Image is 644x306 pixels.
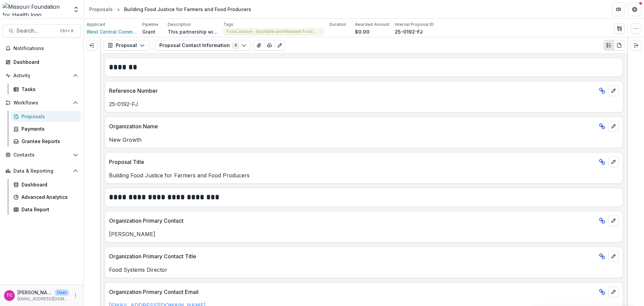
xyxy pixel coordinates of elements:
img: Missouri Foundation for Health logo [3,3,69,16]
p: 25-0192-FJ [395,28,423,35]
p: New Growth [109,136,619,144]
button: edit [608,215,619,226]
button: PDF view [614,40,625,51]
p: Organization Name [109,122,596,130]
p: [PERSON_NAME] [109,230,619,238]
p: Pipeline [142,21,158,28]
p: Grant [142,28,155,35]
button: Partners [612,3,625,16]
p: Reference Number [109,87,596,95]
p: $0.00 [355,28,370,35]
button: Open Workflows [3,97,81,108]
button: Open Contacts [3,149,81,160]
span: Search... [16,28,56,34]
p: 25-0192-FJ [109,100,619,108]
span: Contacts [13,152,70,158]
p: Proposal Title [109,158,596,166]
a: Dashboard [3,56,81,68]
span: Activity [13,73,70,79]
p: Internal Proposal ID [395,21,434,28]
button: edit [608,121,619,132]
button: edit [608,251,619,262]
button: Notifications [3,43,81,54]
div: Ctrl + K [59,27,75,35]
p: Duration [329,21,346,28]
button: Plaintext view [603,40,614,51]
button: Edit as form [274,40,285,51]
button: edit [608,85,619,96]
a: Advanced Analytics [11,191,81,203]
p: Food Systems Director [109,266,619,274]
p: Organization Primary Contact [109,217,596,225]
button: Open Data & Reporting [3,166,81,176]
p: Awarded Amount [355,21,389,28]
div: Dashboard [21,181,75,188]
button: Search... [3,24,81,38]
a: Proposals [87,4,115,14]
p: This partnership will support small farms in [US_STATE] through policy advocacy, focusing on inst... [168,28,218,35]
button: Get Help [628,3,641,16]
div: Proposals [89,6,113,13]
div: Proposals [21,113,75,120]
a: Data Report [11,204,81,215]
a: West Central Community Development Corporation [87,28,137,35]
a: Grantee Reports [11,136,81,147]
span: Food Justice - Equitable and Resilient Food Systems [226,29,321,34]
a: Tasks [11,84,81,95]
span: Data & Reporting [13,168,70,174]
span: Workflows [13,100,70,106]
div: Payments [21,125,75,132]
p: Organization Primary Contact Title [109,252,596,260]
a: Proposals [11,111,81,122]
p: Description [168,21,191,28]
button: View Attached Files [254,40,264,51]
button: More [71,292,79,300]
button: Proposal [103,40,149,51]
p: User [55,290,69,296]
p: Tags [223,21,233,28]
button: Expand left [87,40,97,51]
p: Building Food Justice for Farmers and Food Producers [109,171,619,179]
a: Dashboard [11,179,81,190]
button: Expand right [631,40,641,51]
div: Building Food Justice for Farmers and Food Producers [124,6,251,13]
div: Tori Cope [6,293,12,298]
button: Proposal Contact Information4 [155,40,251,51]
button: edit [608,287,619,297]
nav: breadcrumb [87,4,254,14]
div: Tasks [21,86,75,93]
div: Data Report [21,206,75,213]
span: Notifications [13,46,78,51]
p: Organization Primary Contact Email [109,288,596,296]
p: [PERSON_NAME] [17,289,52,296]
button: Open entity switcher [71,3,81,16]
button: edit [608,157,619,167]
div: Grantee Reports [21,138,75,145]
p: Applicant [87,21,105,28]
div: Dashboard [13,58,75,65]
a: Payments [11,123,81,134]
button: Open Activity [3,70,81,81]
div: Advanced Analytics [21,193,75,201]
p: [EMAIL_ADDRESS][DOMAIN_NAME] [17,296,69,302]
